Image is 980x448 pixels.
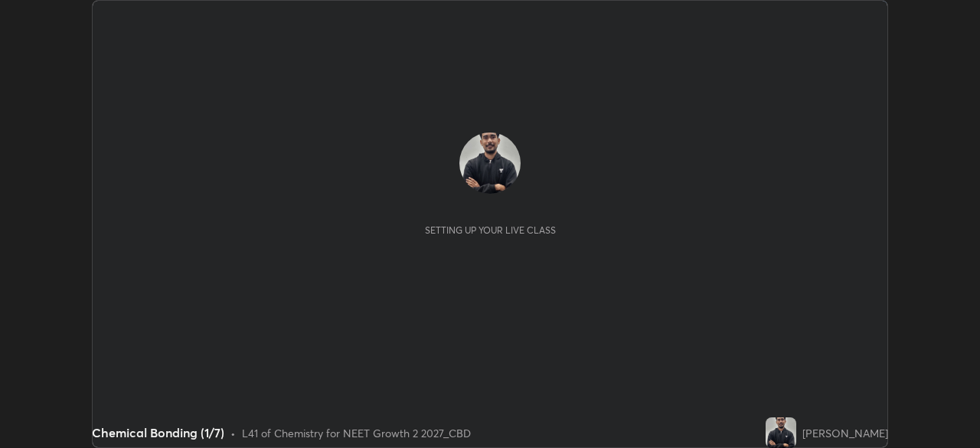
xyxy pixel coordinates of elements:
div: L41 of Chemistry for NEET Growth 2 2027_CBD [242,425,471,441]
img: 213def5e5dbf4e79a6b4beccebb68028.jpg [459,132,521,194]
div: Chemical Bonding (1/7) [92,423,224,442]
div: Setting up your live class [425,224,556,236]
div: [PERSON_NAME] [802,425,888,441]
img: 213def5e5dbf4e79a6b4beccebb68028.jpg [766,417,796,448]
div: • [230,425,236,441]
